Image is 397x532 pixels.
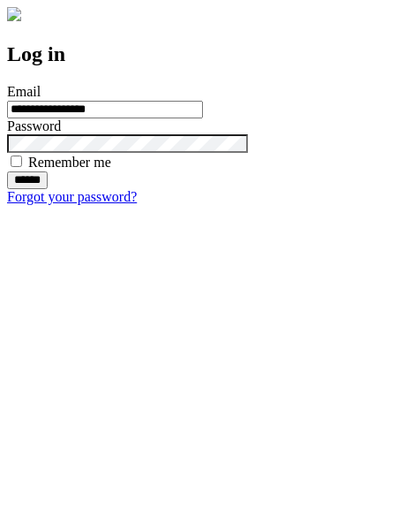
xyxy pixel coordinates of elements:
[7,189,137,204] a: Forgot your password?
[7,118,61,133] label: Password
[7,7,21,21] img: logo-4e3dc11c47720685a147b03b5a06dd966a58ff35d612b21f08c02c0306f2b779.png
[28,155,111,170] label: Remember me
[7,42,390,66] h2: Log in
[7,84,41,99] label: Email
